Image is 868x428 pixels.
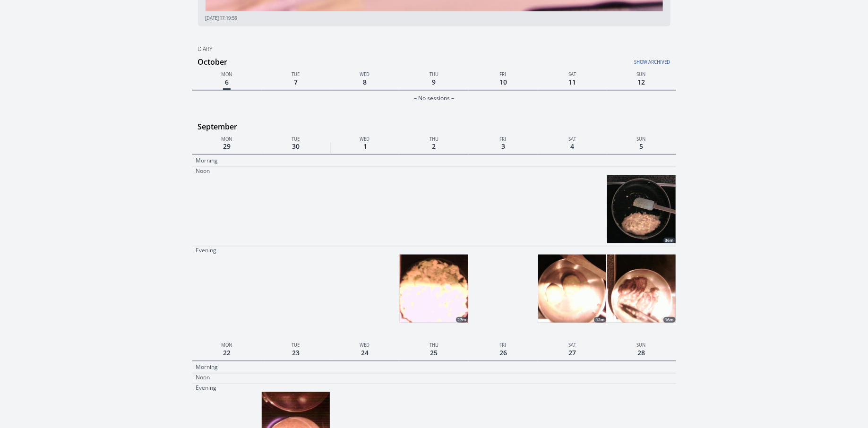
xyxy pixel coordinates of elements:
[663,317,676,323] div: 16m
[192,340,261,349] p: Mon
[663,238,676,243] div: 36m
[361,76,369,88] span: 8
[196,157,218,164] p: Morning
[469,340,538,349] p: Fri
[292,76,300,88] span: 7
[399,134,468,143] p: Thu
[330,69,399,78] p: Wed
[637,140,645,153] span: 5
[636,346,647,359] span: 28
[607,69,676,78] p: Sun
[196,363,218,371] p: Morning
[400,255,468,323] a: 27m
[607,134,676,143] p: Sun
[567,76,578,88] span: 11
[538,255,606,323] a: 12m
[192,93,676,104] div: – No sessions –
[538,69,607,78] p: Sat
[290,346,301,359] span: 23
[206,15,237,21] span: [DATE] 17:19:58
[594,317,606,323] div: 12m
[567,346,578,359] span: 27
[359,346,370,359] span: 24
[290,140,301,153] span: 30
[499,140,507,153] span: 3
[196,247,217,254] p: Evening
[223,76,231,90] span: 6
[636,76,647,88] span: 12
[221,346,232,359] span: 22
[509,53,670,66] a: Show archived
[361,140,369,153] span: 1
[538,134,607,143] p: Sat
[568,140,576,153] span: 4
[498,346,509,359] span: 26
[538,340,607,349] p: Sat
[607,255,675,323] a: 16m
[261,134,330,143] p: Tue
[430,76,438,88] span: 9
[607,175,675,243] img: 251005113828_thumb.jpeg
[498,76,509,88] span: 10
[429,346,440,359] span: 25
[607,255,675,323] img: 251005181552_thumb.jpeg
[607,340,676,349] p: Sun
[400,255,468,323] img: 251002183930_thumb.jpeg
[456,317,468,323] div: 27m
[330,134,399,143] p: Wed
[196,374,210,381] p: Noon
[196,384,217,392] p: Evening
[399,340,468,349] p: Thu
[469,134,538,143] p: Fri
[261,69,330,78] p: Tue
[192,69,261,78] p: Mon
[196,167,210,175] p: Noon
[221,140,232,153] span: 29
[469,69,538,78] p: Fri
[198,119,676,134] h3: September
[192,45,676,53] h2: Diary
[399,69,468,78] p: Thu
[538,255,606,323] img: 251004181933_thumb.jpeg
[261,340,330,349] p: Tue
[330,340,399,349] p: Wed
[192,134,261,143] p: Mon
[430,140,438,153] span: 2
[607,175,675,243] a: 36m
[198,54,676,69] h3: October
